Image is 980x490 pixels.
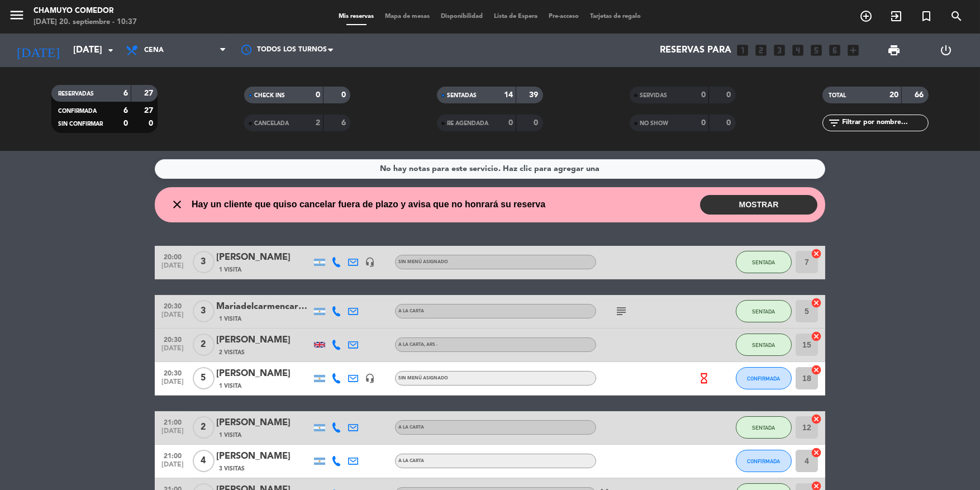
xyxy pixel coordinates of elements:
[219,265,241,274] span: 1 Visita
[341,119,348,127] strong: 6
[615,305,628,318] i: subject
[159,250,187,263] span: 20:00
[398,459,424,463] span: A LA CARTA
[889,9,903,23] i: exit_to_app
[640,121,668,126] span: NO SHOW
[216,333,311,348] div: [PERSON_NAME]
[159,415,187,428] span: 21:00
[726,91,733,99] strong: 0
[504,91,513,99] strong: 14
[159,332,187,345] span: 20:30
[920,34,972,67] div: LOG OUT
[254,121,289,126] span: CANCELADA
[193,251,215,273] span: 3
[365,373,375,383] i: headset_mic
[8,38,68,63] i: [DATE]
[529,91,540,99] strong: 39
[159,449,187,462] span: 21:00
[216,367,311,381] div: [PERSON_NAME]
[398,309,424,313] span: A LA CARTA
[701,91,706,99] strong: 0
[159,461,187,474] span: [DATE]
[58,108,97,114] span: CONFIRMADA
[159,311,187,324] span: [DATE]
[149,120,155,127] strong: 0
[436,13,489,20] span: Disponibilidad
[216,250,311,265] div: [PERSON_NAME]
[398,342,437,347] span: A LA CARTA
[828,116,841,130] i: filter_list
[159,378,187,391] span: [DATE]
[34,6,137,17] div: Chamuyo Comedor
[219,348,245,357] span: 2 Visitas
[159,262,187,275] span: [DATE]
[193,367,215,389] span: 5
[735,43,750,58] i: looks_one
[887,44,901,57] span: print
[489,13,544,20] span: Lista de Espera
[748,375,781,382] span: CONFIRMADA
[811,364,822,375] i: cancel
[753,342,776,348] span: SENTADA
[889,91,898,99] strong: 20
[123,89,128,97] strong: 6
[640,93,667,98] span: SERVIDAS
[811,248,822,259] i: cancel
[585,13,647,20] span: Tarjetas de regalo
[859,9,873,23] i: add_circle_outline
[660,45,731,56] span: Reservas para
[316,119,320,127] strong: 2
[58,121,103,127] span: SIN CONFIRMAR
[219,315,241,324] span: 1 Visita
[754,43,768,58] i: looks_two
[58,91,94,97] span: RESERVADAS
[939,44,953,57] i: power_settings_new
[193,450,215,472] span: 4
[380,13,436,20] span: Mapa de mesas
[193,300,215,322] span: 3
[544,13,585,20] span: Pre-acceso
[726,119,733,127] strong: 0
[508,119,513,127] strong: 0
[144,107,155,115] strong: 27
[772,43,787,58] i: looks_3
[216,299,311,314] div: Mariadelcarmencardone
[316,91,320,99] strong: 0
[915,91,926,99] strong: 66
[753,259,776,265] span: SENTADA
[424,342,437,347] span: , ARS -
[534,119,540,127] strong: 0
[144,89,155,97] strong: 27
[216,416,311,430] div: [PERSON_NAME]
[811,297,822,308] i: cancel
[219,464,245,473] span: 3 Visitas
[736,334,792,356] button: SENTADA
[698,372,711,384] i: hourglass_empty
[8,7,25,27] button: menu
[380,163,600,175] div: No hay notas para este servicio. Haz clic para agregar una
[701,119,706,127] strong: 0
[811,331,822,342] i: cancel
[791,43,805,58] i: looks_4
[753,308,776,315] span: SENTADA
[193,334,215,356] span: 2
[736,251,792,273] button: SENTADA
[254,93,285,98] span: CHECK INS
[170,198,184,211] i: close
[700,195,817,215] button: MOSTRAR
[748,458,781,464] span: CONFIRMADA
[447,121,488,126] span: RE AGENDADA
[123,120,128,127] strong: 0
[753,425,776,431] span: SENTADA
[846,43,860,58] i: add_box
[736,450,792,472] button: CONFIRMADA
[159,427,187,440] span: [DATE]
[159,299,187,312] span: 20:30
[398,425,424,430] span: A LA CARTA
[736,416,792,439] button: SENTADA
[159,345,187,358] span: [DATE]
[829,93,846,98] span: TOTAL
[341,91,348,99] strong: 0
[447,93,477,98] span: SENTADAS
[192,197,545,212] span: Hay un cliente que quiso cancelar fuera de plazo y avisa que no honrará su reserva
